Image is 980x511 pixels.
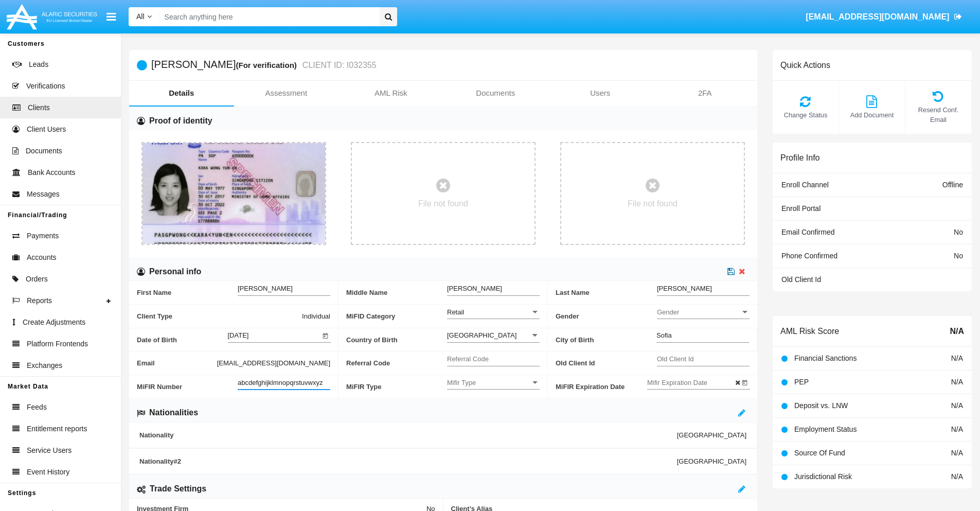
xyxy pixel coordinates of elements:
[346,375,447,398] span: MiFIR Type
[556,281,657,304] span: Last Name
[217,358,330,368] span: [EMAIL_ADDRESS][DOMAIN_NAME]
[951,449,963,457] span: N/A
[136,12,145,21] span: All
[139,431,677,439] span: Nationality
[26,146,62,156] span: Documents
[27,339,88,349] span: Platform Frontends
[794,449,845,457] span: Source Of Fund
[320,330,331,340] button: Open calendar
[801,3,967,31] a: [EMAIL_ADDRESS][DOMAIN_NAME]
[556,375,647,398] span: MiFIR Expiration Date
[951,401,963,410] span: N/A
[653,81,758,105] a: 2FA
[950,325,964,338] span: N/A
[236,59,299,71] div: (For verification)
[951,354,963,362] span: N/A
[781,228,834,236] span: Email Confirmed
[942,181,963,189] span: Offline
[781,181,829,189] span: Enroll Channel
[26,274,48,285] span: Orders
[954,228,963,236] span: No
[28,102,50,113] span: Clients
[338,81,443,105] a: AML Risk
[911,105,966,125] span: Resend Conf. Email
[5,2,99,32] img: Logo image
[234,81,339,105] a: Assessment
[149,115,212,127] h6: Proof of identity
[556,305,657,328] span: Gender
[781,275,821,284] span: Old Client Id
[556,351,657,375] span: Old Client Id
[794,425,857,433] span: Employment Status
[443,81,548,105] a: Documents
[27,402,47,413] span: Feeds
[806,12,949,21] span: [EMAIL_ADDRESS][DOMAIN_NAME]
[794,472,852,481] span: Jurisdictional Risk
[27,467,69,478] span: Event History
[29,59,48,70] span: Leads
[951,425,963,433] span: N/A
[137,311,302,322] span: Client Type
[27,189,60,200] span: Messages
[951,472,963,481] span: N/A
[137,281,238,304] span: First Name
[129,11,159,22] a: All
[27,445,72,456] span: Service Users
[137,328,228,351] span: Date of Birth
[677,431,746,439] span: [GEOGRAPHIC_DATA]
[159,7,376,26] input: Search
[447,308,464,316] span: Retail
[139,457,677,465] span: Nationality #2
[129,81,234,105] a: Details
[300,61,377,69] small: CLIENT ID: I032355
[346,281,447,304] span: Middle Name
[780,153,819,163] h6: Profile Info
[28,167,76,178] span: Bank Accounts
[27,424,87,434] span: Entitlement reports
[346,305,447,328] span: MiFID Category
[794,401,848,410] span: Deposit vs. LNW
[556,328,656,351] span: City of Birth
[302,311,330,322] span: Individual
[780,60,830,70] h6: Quick Actions
[151,59,377,71] h5: [PERSON_NAME]
[27,360,62,371] span: Exchanges
[23,317,85,328] span: Create Adjustments
[346,351,447,375] span: Referral Code
[778,110,833,120] span: Change Status
[844,110,900,120] span: Add Document
[150,483,206,495] h6: Trade Settings
[346,328,447,351] span: Country of Birth
[954,252,963,260] span: No
[548,81,653,105] a: Users
[137,358,217,368] span: Email
[780,326,839,336] h6: AML Risk Score
[781,252,838,260] span: Phone Confirmed
[149,407,198,418] h6: Nationalities
[27,124,66,135] span: Client Users
[677,457,746,465] span: [GEOGRAPHIC_DATA]
[27,252,57,263] span: Accounts
[149,266,201,277] h6: Personal info
[794,378,809,386] span: PEP
[657,308,740,316] span: Gender
[781,204,821,213] span: Enroll Portal
[740,377,750,387] button: Open calendar
[27,231,59,241] span: Payments
[26,81,65,92] span: Verifications
[951,378,963,386] span: N/A
[27,295,52,306] span: Reports
[137,375,238,398] span: MiFIR Number
[794,354,857,362] span: Financial Sanctions
[447,378,530,387] span: Mifir Type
